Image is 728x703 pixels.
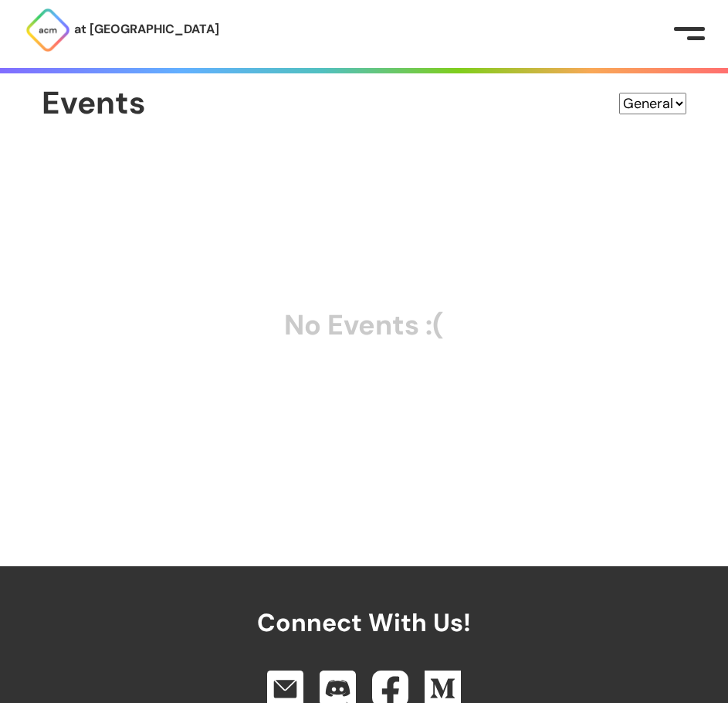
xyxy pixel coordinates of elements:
h2: Connect With Us! [257,566,471,637]
p: at [GEOGRAPHIC_DATA] [74,19,219,39]
img: ACM Logo [25,7,71,53]
div: No Events :( [42,149,686,501]
h1: Events [42,87,146,121]
a: at [GEOGRAPHIC_DATA] [25,7,219,53]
